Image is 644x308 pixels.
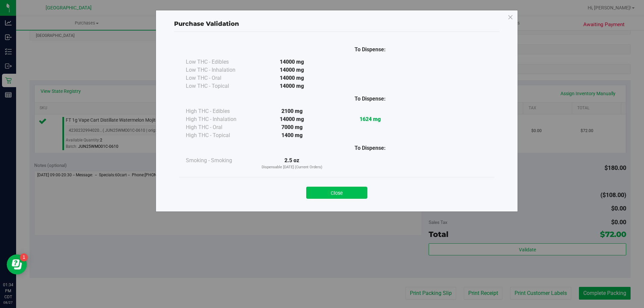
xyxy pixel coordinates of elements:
[253,131,331,139] div: 1400 mg
[186,74,253,82] div: Low THC - Oral
[253,115,331,123] div: 14000 mg
[253,74,331,82] div: 14000 mg
[186,66,253,74] div: Low THC - Inhalation
[360,116,381,122] strong: 1624 mg
[253,157,331,170] div: 2.5 oz
[186,115,253,123] div: High THC - Inhalation
[186,157,253,165] div: Smoking - Smoking
[174,20,239,27] span: Purchase Validation
[253,58,331,66] div: 14000 mg
[186,58,253,66] div: Low THC - Edibles
[253,123,331,131] div: 7000 mg
[20,253,28,261] iframe: Resource center unread badge
[331,46,409,54] div: To Dispense:
[331,95,409,103] div: To Dispense:
[253,165,331,170] p: Dispensable [DATE] (Current Orders)
[253,107,331,115] div: 2100 mg
[331,144,409,152] div: To Dispense:
[186,107,253,115] div: High THC - Edibles
[253,82,331,90] div: 14000 mg
[7,254,27,274] iframe: Resource center
[186,82,253,90] div: Low THC - Topical
[186,131,253,139] div: High THC - Topical
[253,66,331,74] div: 14000 mg
[186,123,253,131] div: High THC - Oral
[306,187,367,199] button: Close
